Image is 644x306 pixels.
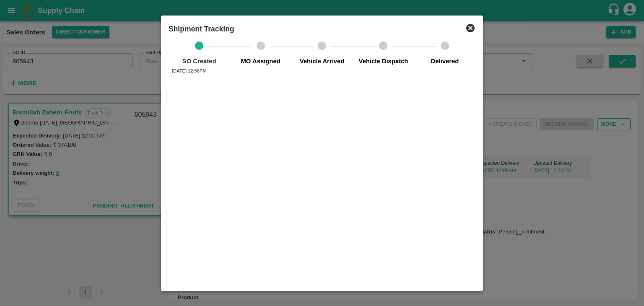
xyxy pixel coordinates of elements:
b: Vehicle Arrived [300,58,345,65]
span: [DATE] 12:56PM [172,68,207,73]
b: SO Created [182,58,216,65]
b: Shipment Tracking [169,25,234,33]
b: Delivered [431,58,459,65]
b: Vehicle Dispatch [358,58,408,65]
b: MO Assigned [241,58,280,65]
